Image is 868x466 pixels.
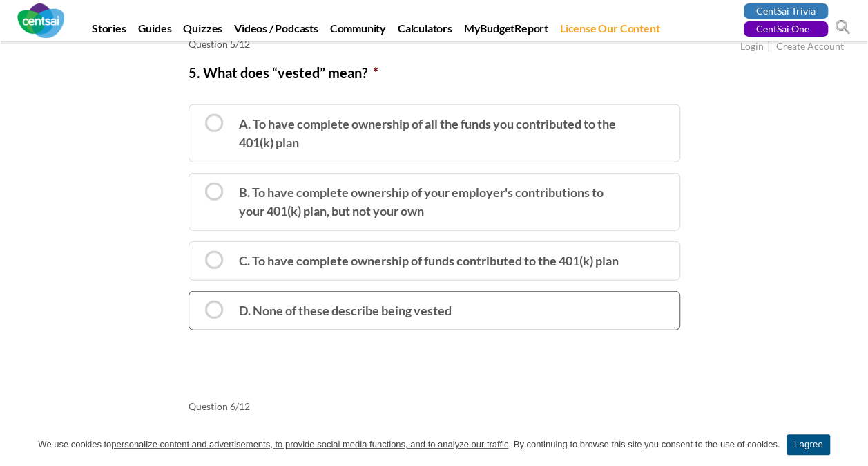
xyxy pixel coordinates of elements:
label: C. To have complete ownership of funds contributed to the 401(k) plan [189,241,680,281]
a: I agree [844,438,858,451]
a: Stories [87,21,131,41]
span: | [766,39,774,55]
li: Question 6/12 [189,400,680,413]
label: D. None of these describe being vested [189,291,680,330]
img: CentSai [17,3,64,38]
label: A. To have complete ownership of all the funds you contributed to the 401(k) plan [189,104,680,162]
a: Videos / Podcasts [229,21,323,41]
a: Calculators [393,21,457,41]
a: Quizzes [178,21,227,41]
label: 5. What does “vested” mean? [189,62,378,84]
a: Guides [133,21,177,41]
span: We use cookies to . By continuing to browse this site you consent to the use of cookies. [38,438,780,451]
a: CentSai Trivia [744,3,828,19]
a: I agree [787,434,829,455]
u: personalize content and advertisements, to provide social media functions, and to analyze our tra... [111,439,508,449]
a: License Our Content [555,21,664,41]
label: B. To have complete ownership of your employer's contributions to your 401(k) plan, but not your own [189,173,680,231]
a: Community [325,21,391,41]
a: CentSai One [744,21,828,37]
a: Create Account [776,40,844,55]
a: MyBudgetReport [459,21,553,41]
a: Login [740,40,764,55]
